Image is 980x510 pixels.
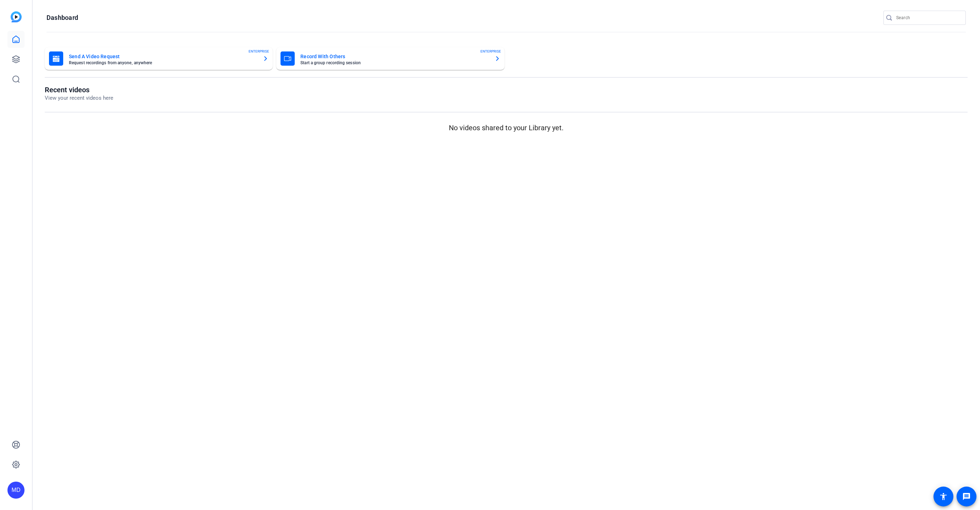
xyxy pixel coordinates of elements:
button: Record With OthersStart a group recording sessionENTERPRISE [276,47,504,70]
button: Send A Video RequestRequest recordings from anyone, anywhereENTERPRISE [45,47,273,70]
span: ENTERPRISE [249,49,269,54]
mat-icon: accessibility [939,492,948,501]
mat-card-subtitle: Request recordings from anyone, anywhere [69,61,257,65]
p: No videos shared to your Library yet. [45,122,968,133]
img: blue-gradient.svg [11,11,22,22]
input: Search [896,13,960,22]
h1: Recent videos [45,86,113,94]
div: MD [7,482,24,499]
p: View your recent videos here [45,94,113,102]
mat-card-title: Send A Video Request [69,52,257,61]
span: ENTERPRISE [480,49,501,54]
mat-card-subtitle: Start a group recording session [300,61,489,65]
mat-icon: message [962,492,971,501]
mat-card-title: Record With Others [300,52,489,61]
h1: Dashboard [47,13,78,22]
